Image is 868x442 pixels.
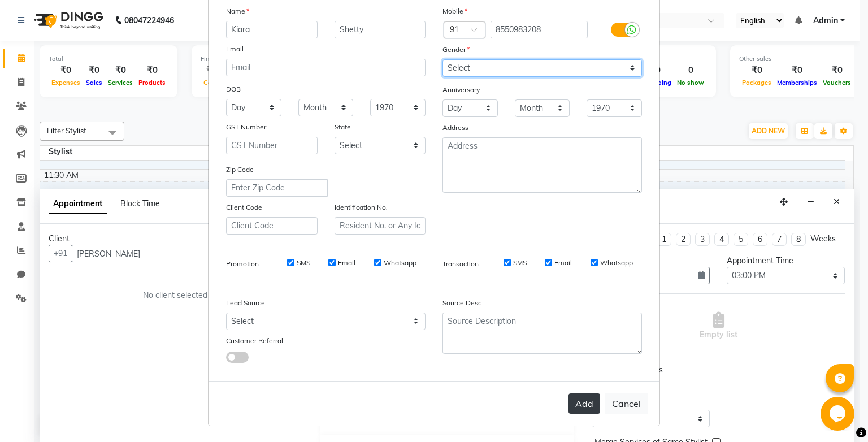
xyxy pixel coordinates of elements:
label: Source Desc [442,298,481,308]
input: Mobile [491,21,588,38]
label: Name [226,6,249,16]
input: Enter Zip Code [226,179,328,197]
input: Client Code [226,217,318,235]
label: Email [226,44,244,54]
label: Address [442,123,468,133]
input: Resident No. or Any Id [335,217,426,235]
label: Zip Code [226,164,254,175]
label: Transaction [442,259,479,269]
label: SMS [513,258,527,268]
label: Client Code [226,202,262,213]
input: First Name [226,21,318,38]
label: Customer Referral [226,336,283,346]
label: Promotion [226,259,259,269]
label: State [335,122,351,132]
label: Whatsapp [600,258,633,268]
label: Identification No. [335,202,388,213]
input: Email [226,59,426,76]
label: Whatsapp [384,258,416,268]
label: Email [554,258,572,268]
input: GST Number [226,137,318,154]
label: Mobile [442,6,467,16]
label: GST Number [226,122,266,132]
label: Email [338,258,355,268]
input: Last Name [335,21,426,38]
label: Anniversary [442,85,480,95]
button: Add [568,393,600,414]
label: DOB [226,84,241,94]
label: Lead Source [226,298,265,308]
label: SMS [297,258,310,268]
button: Cancel [605,393,648,414]
label: Gender [442,45,470,55]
